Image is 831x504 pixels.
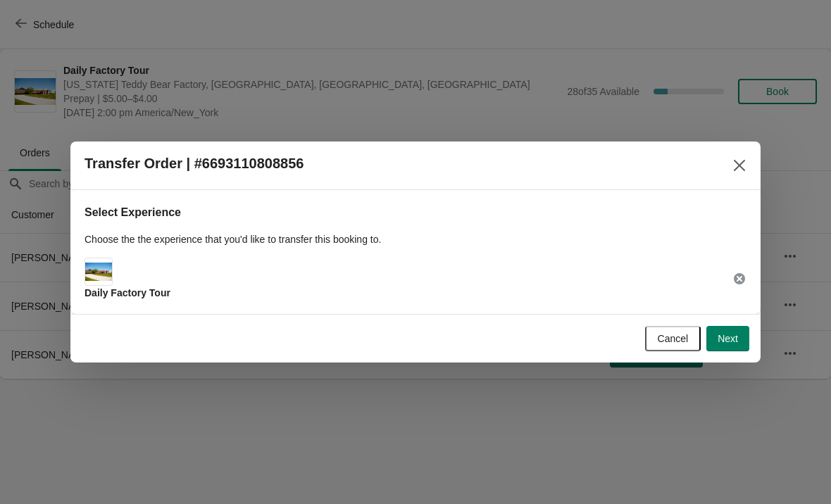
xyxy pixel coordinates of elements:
button: Next [706,326,749,351]
p: Choose the the experience that you'd like to transfer this booking to. [85,232,746,246]
span: Daily Factory Tour [85,287,170,298]
button: Cancel [645,326,701,351]
h2: Transfer Order | #6693110808856 [85,156,304,172]
span: Cancel [658,333,689,344]
img: Main Experience Image [85,263,112,280]
span: Next [718,333,738,344]
h2: Select Experience [85,204,746,221]
button: Close [727,153,752,178]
